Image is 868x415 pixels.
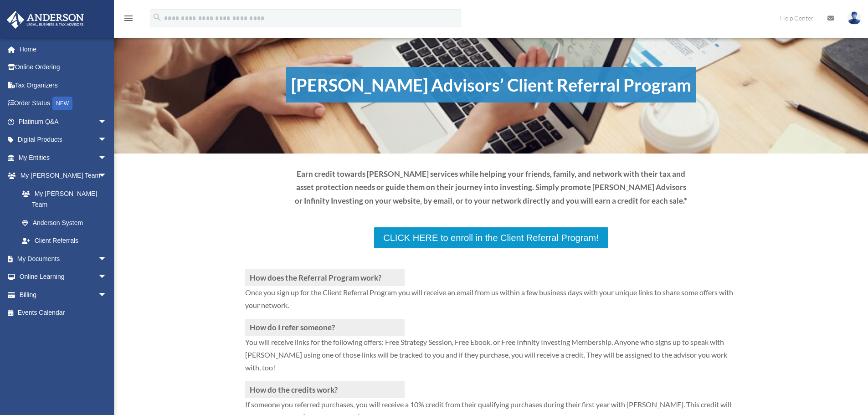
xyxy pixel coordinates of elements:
i: menu [123,13,134,24]
span: arrow_drop_down [98,286,116,304]
a: CLICK HERE to enroll in the Client Referral Program! [373,226,608,249]
span: arrow_drop_down [98,113,116,131]
img: Anderson Advisors Platinum Portal [4,11,87,29]
a: Digital Productsarrow_drop_down [6,131,121,149]
span: arrow_drop_down [98,131,116,149]
a: My Documentsarrow_drop_down [6,250,121,268]
p: You will receive links for the following offers: Free Strategy Session, Free Ebook, or Free Infin... [245,336,737,381]
a: Billingarrow_drop_down [6,286,121,304]
a: My [PERSON_NAME] Teamarrow_drop_down [6,167,121,185]
a: My Entitiesarrow_drop_down [6,149,121,167]
h3: How do the credits work? [245,381,405,398]
p: Once you sign up for the Client Referral Program you will receive an email from us within a few b... [245,286,737,319]
a: Client Referrals [13,232,116,250]
div: NEW [52,97,72,110]
h3: How does the Referral Program work? [245,269,405,286]
i: search [152,12,162,22]
a: Platinum Q&Aarrow_drop_down [6,113,121,131]
a: Online Learningarrow_drop_down [6,268,121,286]
a: Tax Organizers [6,76,121,94]
span: arrow_drop_down [98,250,116,268]
a: Online Ordering [6,58,121,77]
h1: [PERSON_NAME] Advisors’ Client Referral Program [286,67,696,102]
p: Earn credit towards [PERSON_NAME] services while helping your friends, family, and network with t... [294,167,688,208]
img: User Pic [847,11,861,25]
a: My [PERSON_NAME] Team [13,184,121,214]
span: arrow_drop_down [98,149,116,167]
span: arrow_drop_down [98,167,116,185]
h3: How do I refer someone? [245,319,405,336]
a: menu [123,16,134,24]
a: Order StatusNEW [6,94,121,113]
a: Events Calendar [6,304,121,322]
a: Anderson System [13,214,121,232]
a: Home [6,40,121,58]
span: arrow_drop_down [98,268,116,287]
